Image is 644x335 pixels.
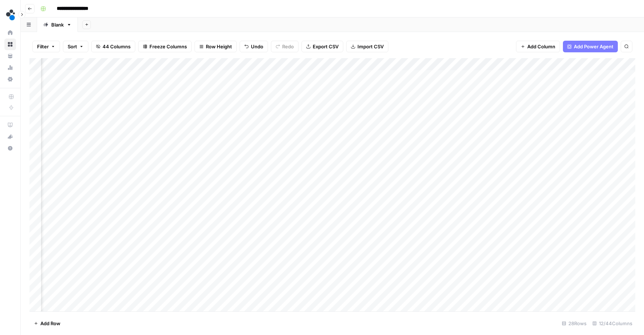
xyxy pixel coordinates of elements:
[149,43,187,50] span: Freeze Columns
[516,41,560,52] button: Add Column
[4,27,16,39] a: Home
[527,43,555,50] span: Add Column
[32,41,60,52] button: Filter
[37,17,78,32] a: Blank
[4,8,17,21] img: spot.ai Logo
[206,43,232,50] span: Row Height
[271,41,299,52] button: Redo
[559,318,589,329] div: 28 Rows
[195,41,237,52] button: Row Height
[251,43,263,50] span: Undo
[282,43,294,50] span: Redo
[138,41,192,52] button: Freeze Columns
[4,119,16,131] a: AirOps Academy
[4,6,16,24] button: Workspace: spot.ai
[589,318,635,329] div: 12/44 Columns
[4,50,16,62] a: Your Data
[4,131,16,142] button: What's new?
[346,41,388,52] button: Import CSV
[574,43,613,50] span: Add Power Agent
[563,41,618,52] button: Add Power Agent
[4,39,16,50] a: Browse
[63,41,88,52] button: Sort
[37,43,49,50] span: Filter
[5,131,16,142] div: What's new?
[4,142,16,154] button: Help + Support
[68,43,77,50] span: Sort
[51,21,64,28] div: Blank
[4,73,16,85] a: Settings
[240,41,268,52] button: Undo
[29,318,65,329] button: Add Row
[91,41,135,52] button: 44 Columns
[301,41,343,52] button: Export CSV
[103,43,131,50] span: 44 Columns
[4,62,16,73] a: Usage
[313,43,339,50] span: Export CSV
[357,43,384,50] span: Import CSV
[40,320,60,327] span: Add Row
